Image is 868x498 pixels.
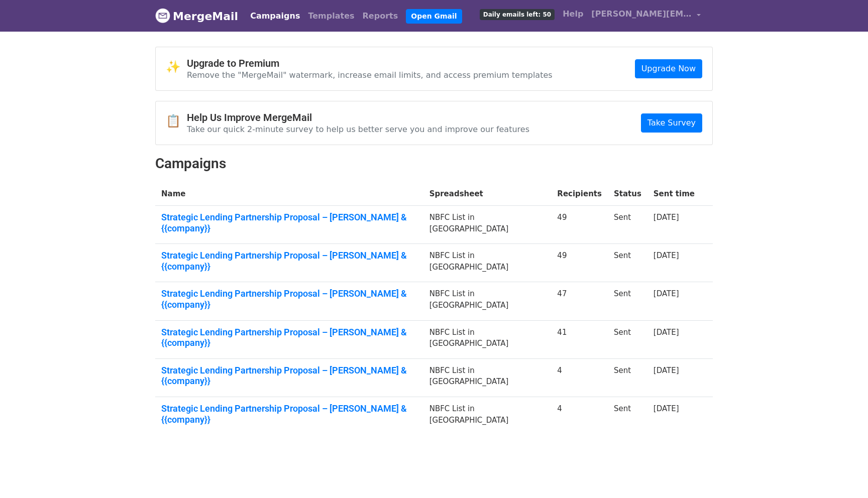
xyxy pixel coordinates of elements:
[161,403,417,425] a: Strategic Lending Partnership Proposal – [PERSON_NAME] & {{company}}
[423,320,552,358] td: NBFC List in [GEOGRAPHIC_DATA]
[635,59,702,78] a: Upgrade Now
[480,9,555,20] span: Daily emails left: 50
[187,124,529,135] p: Take our quick 2-minute survey to help us better serve you and improve our features
[423,206,552,244] td: NBFC List in [GEOGRAPHIC_DATA]
[155,6,238,27] a: MergeMail
[608,397,647,435] td: Sent
[161,212,417,233] a: Strategic Lending Partnership Proposal – [PERSON_NAME] & {{company}}
[187,57,553,69] h4: Upgrade to Premium
[608,182,647,206] th: Status
[187,70,553,80] p: Remove the "MergeMail" watermark, increase email limits, and access premium templates
[608,206,647,244] td: Sent
[551,244,608,282] td: 49
[155,155,713,172] h2: Campaigns
[166,60,187,74] span: ✨
[161,288,417,310] a: Strategic Lending Partnership Proposal – [PERSON_NAME] & {{company}}
[559,4,587,24] a: Help
[608,282,647,320] td: Sent
[406,9,462,24] a: Open Gmail
[161,327,417,348] a: Strategic Lending Partnership Proposal – [PERSON_NAME] & {{company}}
[654,328,679,337] a: [DATE]
[155,8,170,23] img: MergeMail logo
[654,251,679,260] a: [DATE]
[551,206,608,244] td: 49
[155,182,423,206] th: Name
[246,6,304,26] a: Campaigns
[654,366,679,375] a: [DATE]
[187,111,529,123] h4: Help Us Improve MergeMail
[423,397,552,435] td: NBFC List in [GEOGRAPHIC_DATA]
[654,404,679,413] a: [DATE]
[654,213,679,222] a: [DATE]
[161,250,417,272] a: Strategic Lending Partnership Proposal – [PERSON_NAME] & {{company}}
[423,182,552,206] th: Spreadsheet
[608,244,647,282] td: Sent
[423,244,552,282] td: NBFC List in [GEOGRAPHIC_DATA]
[818,450,868,498] iframe: Chat Widget
[423,282,552,320] td: NBFC List in [GEOGRAPHIC_DATA]
[587,4,705,28] a: [PERSON_NAME][EMAIL_ADDRESS][DOMAIN_NAME]
[551,182,608,206] th: Recipients
[423,358,552,397] td: NBFC List in [GEOGRAPHIC_DATA]
[591,8,692,20] span: [PERSON_NAME][EMAIL_ADDRESS][DOMAIN_NAME]
[166,114,187,129] span: 📋
[551,397,608,435] td: 4
[641,113,702,133] a: Take Survey
[551,358,608,397] td: 4
[654,289,679,298] a: [DATE]
[161,365,417,387] a: Strategic Lending Partnership Proposal – [PERSON_NAME] & {{company}}
[647,182,701,206] th: Sent time
[551,320,608,358] td: 41
[608,358,647,397] td: Sent
[551,282,608,320] td: 47
[359,6,402,26] a: Reports
[608,320,647,358] td: Sent
[304,6,358,26] a: Templates
[476,4,559,24] a: Daily emails left: 50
